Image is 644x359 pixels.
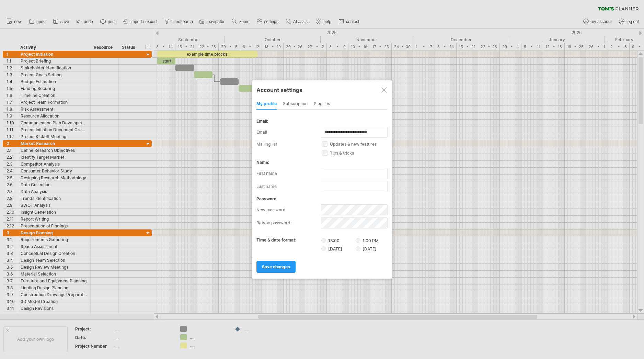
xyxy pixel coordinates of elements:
[322,150,395,156] label: tips & tricks
[256,196,388,201] div: password
[256,181,321,192] label: last name
[321,246,355,251] label: [DATE]
[356,238,360,243] input: 1:00 PM
[356,246,360,251] input: [DATE]
[321,246,326,251] input: [DATE]
[256,237,297,243] label: time & date format:
[356,246,377,251] label: [DATE]
[321,237,355,243] label: 13:00
[256,99,277,110] div: my profile
[256,119,388,124] div: email:
[321,238,326,243] input: 13:00
[256,168,321,179] label: first name
[256,142,322,147] label: mailing list
[256,160,388,165] div: name:
[256,204,321,215] label: new password
[314,99,330,110] div: Plug-ins
[256,261,296,273] a: save changes
[283,99,308,110] div: subscription
[256,217,321,228] label: retype password:
[322,142,395,147] label: updates & new features
[262,264,290,269] span: save changes
[356,238,379,243] label: 1:00 PM
[256,127,321,138] label: email
[256,83,388,96] div: Account settings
